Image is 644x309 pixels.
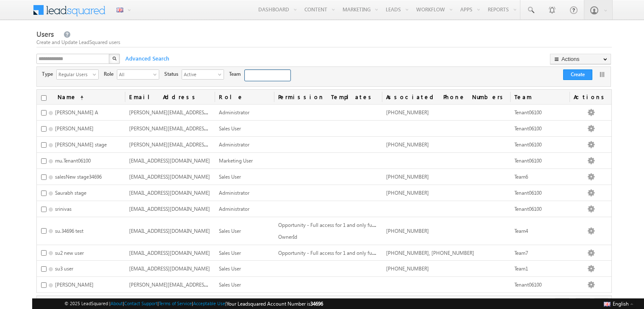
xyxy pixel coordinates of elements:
[514,250,528,256] span: Team7
[514,281,542,288] span: Tenant06100
[219,174,241,180] span: Sales User
[278,234,297,240] span: OwnerId
[569,90,611,104] span: Actions
[125,90,215,104] a: Email Address
[55,157,91,164] span: mu.Tenant06100
[42,70,56,78] span: Type
[602,298,636,309] button: English
[386,265,429,272] span: [PHONE_NUMBER]
[129,157,210,164] span: [EMAIL_ADDRESS][DOMAIN_NAME]
[386,250,474,256] span: [PHONE_NUMBER], [PHONE_NUMBER]
[129,281,249,288] span: [PERSON_NAME][EMAIL_ADDRESS][DOMAIN_NAME]
[129,206,210,212] span: [EMAIL_ADDRESS][DOMAIN_NAME]
[36,29,54,39] span: Users
[57,70,91,78] span: Regular Users
[563,69,592,80] button: Create
[310,301,323,307] span: 34696
[514,228,528,234] span: Team4
[278,221,428,228] span: Opportunity - Full access for 1 and only full view access for another
[219,281,241,288] span: Sales User
[55,265,73,272] span: su3 user
[219,157,253,164] span: Marketing User
[182,70,217,78] span: Active
[278,249,428,256] span: Opportunity - Full access for 1 and only full view access for another
[514,125,542,132] span: Tenant06100
[219,141,249,148] span: Administrator
[274,90,382,104] span: Permission Templates
[129,228,210,234] span: [EMAIL_ADDRESS][DOMAIN_NAME]
[77,94,83,101] span: (sorted ascending)
[55,206,72,212] span: srinivas
[55,281,94,288] span: [PERSON_NAME]
[229,70,244,78] span: Team
[55,174,102,180] span: salesNew stage34696
[55,109,98,116] span: [PERSON_NAME] A
[219,125,241,132] span: Sales User
[53,90,88,104] a: Name
[129,174,210,180] span: [EMAIL_ADDRESS][DOMAIN_NAME]
[386,174,429,180] span: [PHONE_NUMBER]
[129,250,210,256] span: [EMAIL_ADDRESS][DOMAIN_NAME]
[613,301,629,307] span: English
[219,206,249,212] span: Administrator
[129,190,210,196] span: [EMAIL_ADDRESS][DOMAIN_NAME]
[129,265,210,272] span: [EMAIL_ADDRESS][DOMAIN_NAME]
[93,72,100,77] span: select
[219,265,241,272] span: Sales User
[55,141,107,148] span: [PERSON_NAME] stage
[514,206,542,212] span: Tenant06100
[514,141,542,148] span: Tenant06100
[510,90,569,104] span: Team
[386,141,429,148] span: [PHONE_NUMBER]
[193,301,225,306] a: Acceptable Use
[124,301,158,306] a: Contact Support
[117,70,152,78] span: All
[129,108,249,116] span: [PERSON_NAME][EMAIL_ADDRESS][DOMAIN_NAME]
[159,301,192,306] a: Terms of Service
[386,228,429,234] span: [PHONE_NUMBER]
[227,301,323,307] span: Your Leadsquared Account Number is
[129,124,287,132] span: [PERSON_NAME][EMAIL_ADDRESS][PERSON_NAME][DOMAIN_NAME]
[55,250,84,256] span: su2 new user
[386,190,429,196] span: [PHONE_NUMBER]
[112,56,116,61] img: Search
[64,300,323,308] span: © 2025 LeadSquared | | | | |
[215,90,274,104] a: Role
[219,250,241,256] span: Sales User
[111,301,123,306] a: About
[514,190,542,196] span: Tenant06100
[218,72,225,77] span: select
[129,141,249,148] span: [PERSON_NAME][EMAIL_ADDRESS][DOMAIN_NAME]
[382,90,510,104] a: Associated Phone Numbers
[153,72,160,77] span: select
[55,228,83,234] span: su.34696 test
[514,265,528,272] span: Team1
[164,70,182,78] span: Status
[514,157,542,164] span: Tenant06100
[219,190,249,196] span: Administrator
[121,55,172,62] span: Advanced Search
[104,70,117,78] span: Role
[55,190,86,196] span: Saurabh stage
[219,228,241,234] span: Sales User
[514,174,528,180] span: Team6
[55,125,94,132] span: [PERSON_NAME]
[514,109,542,116] span: Tenant06100
[36,39,612,46] div: Create and Update LeadSquared users
[386,109,429,116] span: [PHONE_NUMBER]
[550,54,611,64] button: Actions
[219,109,249,116] span: Administrator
